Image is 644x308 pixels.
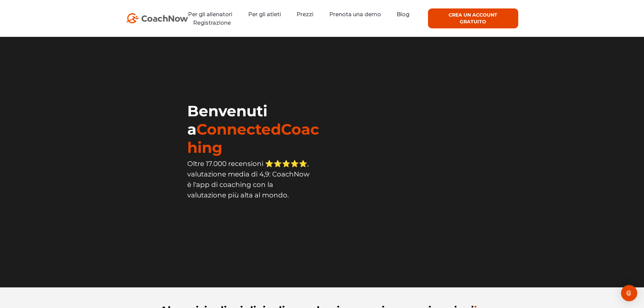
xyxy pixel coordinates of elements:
[449,12,497,25] font: CREA UN ACCOUNT GRATUITO
[188,11,232,18] a: Per gli allenatori
[428,8,518,28] a: CREA UN ACCOUNT GRATUITO
[126,13,188,23] img: Logo CoachNow
[187,215,322,235] iframe: CTA incorporato
[248,11,281,18] a: Per gli atleti
[397,11,409,18] a: Blog
[296,11,313,18] a: Prezzi
[187,160,310,199] font: Oltre 17.000 recensioni ⭐️⭐️⭐️⭐️⭐️, valutazione media di 4,9: CoachNow è l'app di coaching con la...
[621,285,637,301] div: Open Intercom Messenger
[329,11,381,18] a: Prenota una demo
[193,20,231,26] a: Registrazione
[187,102,267,138] font: Benvenuti a
[187,120,319,157] font: ConnectedCoaching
